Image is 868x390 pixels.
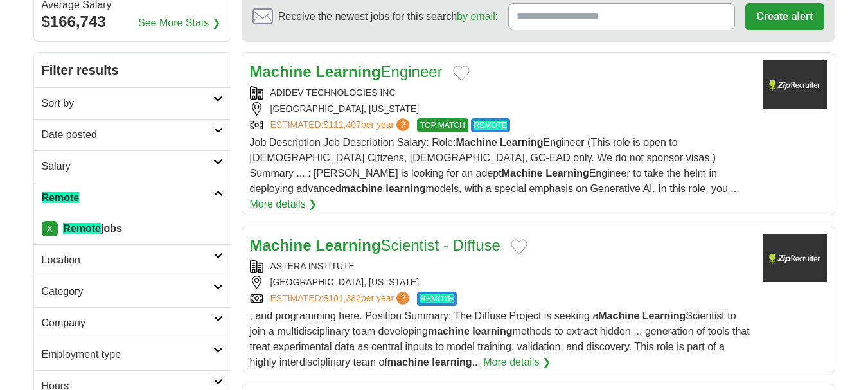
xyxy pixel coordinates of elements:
[545,168,589,179] strong: Learning
[511,239,527,254] button: Add to favorite jobs
[270,118,412,132] a: ESTIMATED:$111,407per year?
[42,127,213,143] h2: Date posted
[387,357,429,368] strong: machine
[250,236,312,254] strong: Machine
[278,9,498,24] span: Receive the newest jobs for this search :
[63,223,122,234] strong: jobs
[323,293,360,303] span: $101,382
[341,183,383,194] strong: machine
[42,192,80,203] ah_el_jm_1710857245543: Remote
[250,63,443,80] a: Machine LearningEngineer
[250,310,750,368] span: , and programming here. Position Summary: The Diffuse Project is seeking a Scientist to join a mu...
[396,292,409,305] span: ?
[42,253,213,268] h2: Location
[642,310,686,321] strong: Learning
[474,121,507,130] ah_el_jm_1710857245543: REMOTE
[502,168,543,179] strong: Machine
[432,357,472,368] strong: learning
[250,86,752,100] div: ADIDEV TECHNOLOGIES INC
[34,307,231,339] a: Company
[250,63,312,80] strong: Machine
[483,355,551,370] a: More details ❯
[745,3,824,30] button: Create alert
[42,315,213,331] h2: Company
[34,119,231,150] a: Date posted
[34,87,231,119] a: Sort by
[270,292,412,306] a: ESTIMATED:$101,382per year?
[500,137,544,148] strong: Learning
[250,197,317,212] a: More details ❯
[250,236,500,254] a: Machine LearningScientist - Diffuse
[34,276,231,307] a: Category
[42,159,213,174] h2: Salary
[34,150,231,182] a: Salary
[396,118,409,131] span: ?
[63,223,101,234] ah_el_jm_1710857245543: Remote
[472,326,512,337] strong: learning
[428,326,470,337] strong: machine
[34,182,231,213] a: Remote
[323,120,360,130] span: $111,407
[763,234,827,282] img: Company logo
[42,284,213,299] h2: Category
[315,63,380,80] strong: Learning
[42,221,58,236] a: X
[457,11,495,22] a: by email
[385,183,425,194] strong: learning
[250,276,752,289] div: [GEOGRAPHIC_DATA], [US_STATE]
[763,60,827,109] img: Company logo
[420,294,453,303] ah_el_jm_1710857245543: REMOTE
[250,137,740,194] span: Job Description Job Description Salary: Role: Engineer (This role is open to [DEMOGRAPHIC_DATA] C...
[42,347,213,362] h2: Employment type
[34,339,231,370] a: Employment type
[598,310,639,321] strong: Machine
[453,66,470,81] button: Add to favorite jobs
[456,137,497,148] strong: Machine
[315,236,380,254] strong: Learning
[34,244,231,276] a: Location
[250,260,752,273] div: ASTERA INSTITUTE
[42,96,213,111] h2: Sort by
[138,15,220,31] a: See More Stats ❯
[250,102,752,116] div: [GEOGRAPHIC_DATA], [US_STATE]
[42,10,223,33] div: $166,743
[34,53,231,87] h2: Filter results
[417,118,468,132] span: TOP MATCH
